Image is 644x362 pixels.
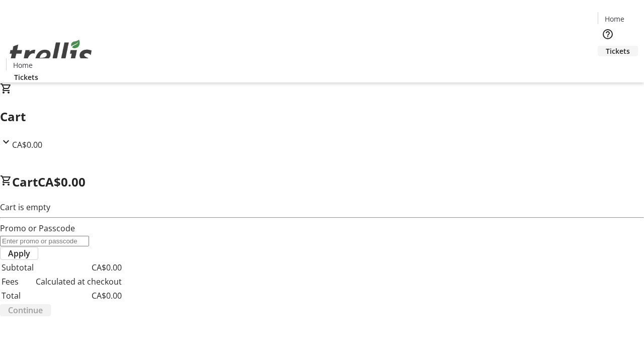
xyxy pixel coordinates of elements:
[598,46,638,56] a: Tickets
[598,14,630,24] a: Home
[7,60,39,70] a: Home
[598,56,618,76] button: Cart
[6,72,46,82] a: Tickets
[38,173,86,190] span: CA$0.00
[12,139,42,150] span: CA$0.00
[6,29,96,79] img: Orient E2E Organization pi57r93IVV's Logo
[598,24,618,44] button: Help
[1,275,34,288] td: Fees
[1,289,34,302] td: Total
[1,261,34,274] td: Subtotal
[14,72,38,82] span: Tickets
[35,289,122,302] td: CA$0.00
[13,60,33,70] span: Home
[35,275,122,288] td: Calculated at checkout
[605,14,624,24] span: Home
[35,261,122,274] td: CA$0.00
[606,46,630,56] span: Tickets
[8,247,30,259] span: Apply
